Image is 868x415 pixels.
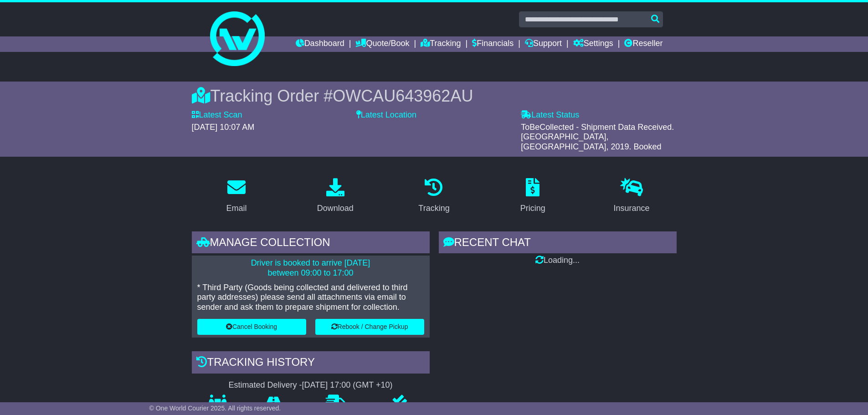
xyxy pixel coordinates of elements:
[311,175,360,218] a: Download
[418,202,449,215] div: Tracking
[573,36,613,52] a: Settings
[192,351,430,376] div: Tracking history
[317,202,354,215] div: Download
[356,110,416,120] label: Latest Location
[624,36,663,52] a: Reseller
[226,202,247,215] div: Email
[525,36,562,52] a: Support
[421,36,461,52] a: Tracking
[355,36,409,52] a: Quote/Book
[149,405,281,412] span: © One World Courier 2025. All rights reserved.
[514,175,551,218] a: Pricing
[220,175,252,218] a: Email
[608,175,656,218] a: Insurance
[521,123,674,151] span: ToBeCollected - Shipment Data Received. [GEOGRAPHIC_DATA], [GEOGRAPHIC_DATA], 2019. Booked
[315,319,424,335] button: Rebook / Change Pickup
[521,110,579,120] label: Latest Status
[520,202,545,215] div: Pricing
[302,380,393,390] div: [DATE] 17:00 (GMT +10)
[192,110,242,120] label: Latest Scan
[412,175,455,218] a: Tracking
[192,123,255,132] span: [DATE] 10:07 AM
[439,256,677,266] div: Loading...
[472,36,514,52] a: Financials
[197,283,424,313] p: * Third Party (Goods being collected and delivered to third party addresses) please send all atta...
[614,202,650,215] div: Insurance
[197,258,424,278] p: Driver is booked to arrive [DATE] between 09:00 to 17:00
[192,231,430,256] div: Manage collection
[192,86,677,106] div: Tracking Order #
[439,231,677,256] div: RECENT CHAT
[197,319,306,335] button: Cancel Booking
[192,380,430,390] div: Estimated Delivery -
[333,87,473,105] span: OWCAU643962AU
[296,36,344,52] a: Dashboard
